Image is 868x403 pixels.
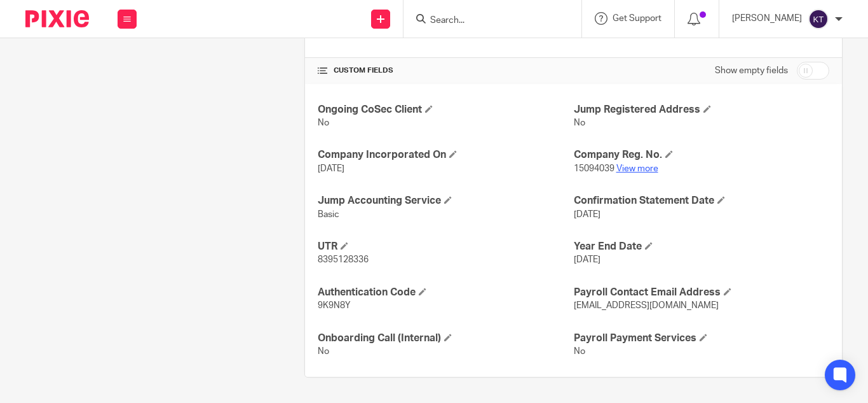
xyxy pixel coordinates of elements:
[574,210,600,219] span: [DATE]
[808,9,829,29] img: svg%3E
[574,194,829,208] h4: Confirmation Statement Date
[25,10,89,27] img: Pixie
[574,164,614,173] span: 15094039
[574,286,829,299] h4: Payroll Contact Email Address
[574,103,829,117] h4: Jump Registered Address
[574,148,829,162] h4: Company Reg. No.
[574,347,585,356] span: No
[318,103,573,117] h4: Ongoing CoSec Client
[318,255,369,264] span: ‭8395128336‬
[318,66,573,76] h4: CUSTOM FIELDS
[318,148,573,162] h4: Company Incorporated On
[318,301,351,310] span: 9K9N8Y
[574,118,585,127] span: No
[616,164,658,173] a: View more
[574,332,829,345] h4: Payroll Payment Services
[318,332,573,345] h4: Onboarding Call (Internal)
[318,347,329,356] span: No
[574,301,719,310] span: [EMAIL_ADDRESS][DOMAIN_NAME]
[429,15,543,27] input: Search
[732,12,802,25] p: [PERSON_NAME]
[318,210,339,219] span: Basic
[574,240,829,253] h4: Year End Date
[318,118,329,127] span: No
[318,240,573,253] h4: UTR
[613,14,661,23] span: Get Support
[318,286,573,299] h4: Authentication Code
[715,64,788,77] label: Show empty fields
[574,255,600,264] span: [DATE]
[318,194,573,208] h4: Jump Accounting Service
[318,164,344,173] span: [DATE]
